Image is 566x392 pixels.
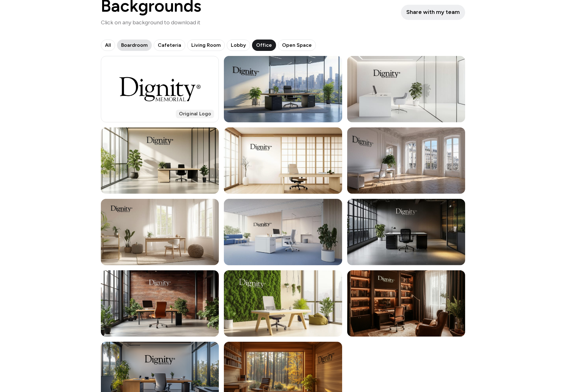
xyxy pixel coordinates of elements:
button: Living Room [187,40,225,51]
button: Lobby [227,40,250,51]
button: Boardroom [117,40,152,51]
span: Original Logo [176,110,214,118]
button: Open Space [278,40,316,51]
span: Lobby [231,41,246,49]
p: Click on any background to download it [101,18,201,27]
button: All [101,40,115,51]
span: Open Space [282,41,312,49]
span: Living Room [191,41,221,49]
span: Cafeteria [158,41,181,49]
span: All [105,41,111,49]
button: Cafeteria [154,40,185,51]
span: Share with my team [406,8,460,16]
button: Office [252,40,276,51]
span: Office [256,41,272,49]
img: Project logo [119,77,201,102]
button: Share with my team [401,5,465,20]
span: Boardroom [121,41,148,49]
